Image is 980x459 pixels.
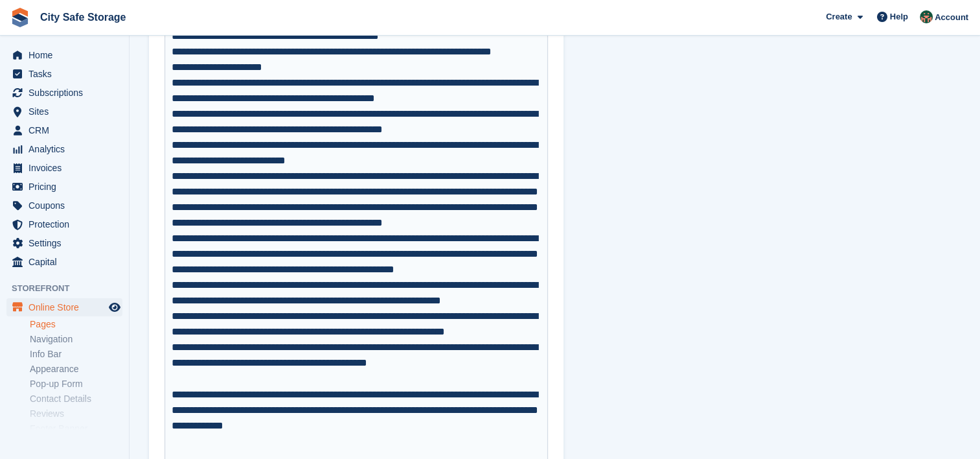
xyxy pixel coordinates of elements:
[6,65,122,83] a: menu
[28,84,106,102] span: Subscriptions
[30,393,122,405] a: Contact Details
[28,215,106,233] span: Protection
[28,102,106,121] span: Sites
[107,300,122,315] a: Preview store
[30,378,122,390] a: Pop-up Form
[6,253,122,271] a: menu
[30,423,122,435] a: Footer Banner
[6,84,122,102] a: menu
[28,121,106,139] span: CRM
[28,178,106,196] span: Pricing
[28,253,106,271] span: Capital
[28,298,106,316] span: Online Store
[28,46,106,64] span: Home
[30,318,122,331] a: Pages
[890,10,908,23] span: Help
[10,8,30,27] img: stora-icon-8386f47178a22dfd0bd8f6a31ec36ba5ce8667c1dd55bd0f319d3a0aa187defe.svg
[6,102,122,121] a: menu
[28,140,106,158] span: Analytics
[30,333,122,346] a: Navigation
[6,178,122,196] a: menu
[6,159,122,177] a: menu
[28,196,106,215] span: Coupons
[12,282,129,295] span: Storefront
[28,65,106,83] span: Tasks
[6,215,122,233] a: menu
[6,46,122,64] a: menu
[6,121,122,139] a: menu
[826,10,852,23] span: Create
[30,408,122,420] a: Reviews
[28,234,106,252] span: Settings
[30,348,122,360] a: Info Bar
[30,363,122,375] a: Appearance
[35,6,131,28] a: City Safe Storage
[6,196,122,215] a: menu
[28,159,106,177] span: Invoices
[6,140,122,158] a: menu
[920,10,933,23] img: Steph Skill
[935,11,968,24] span: Account
[6,234,122,252] a: menu
[6,298,122,316] a: menu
